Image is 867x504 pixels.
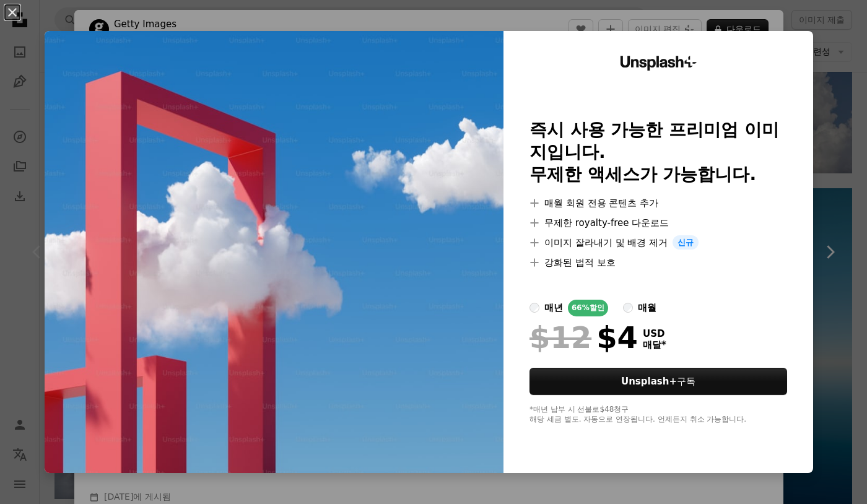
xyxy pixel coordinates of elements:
input: 매년66%할인 [529,303,539,313]
li: 무제한 royalty-free 다운로드 [529,215,787,230]
li: 매월 회원 전용 콘텐츠 추가 [529,196,787,211]
div: 66% 할인 [568,300,608,316]
span: $12 [529,321,591,354]
span: USD [643,328,666,339]
div: $4 [529,321,638,354]
span: 신규 [673,235,699,250]
input: 매월 [623,303,633,313]
h2: 즉시 사용 가능한 프리미엄 이미지입니다. 무제한 액세스가 가능합니다. [529,119,787,186]
button: Unsplash+구독 [529,368,787,395]
li: 이미지 잘라내기 및 배경 제거 [529,235,787,250]
strong: Unsplash+ [621,376,677,387]
div: 매월 [638,300,656,315]
div: *매년 납부 시 선불로 $48 청구 해당 세금 별도. 자동으로 연장됩니다. 언제든지 취소 가능합니다. [529,405,787,425]
div: 매년 [544,300,563,315]
li: 강화된 법적 보호 [529,255,787,270]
